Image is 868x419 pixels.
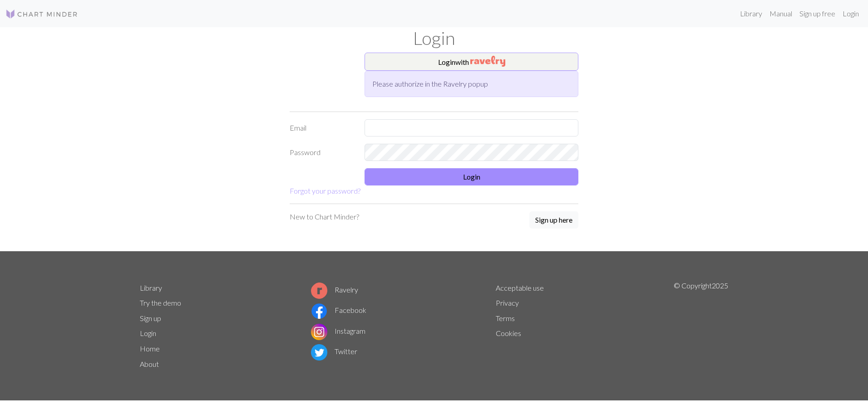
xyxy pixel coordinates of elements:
a: Sign up here [529,211,578,229]
button: Loginwith [365,53,578,71]
a: Library [736,5,766,23]
a: Home [140,344,160,353]
a: Acceptable use [496,283,544,292]
a: Library [140,283,162,292]
button: Sign up here [529,211,578,229]
img: Facebook logo [311,303,327,319]
img: Instagram logo [311,324,327,340]
p: New to Chart Minder? [290,211,359,222]
a: Cookies [496,329,521,337]
a: Instagram [311,326,365,335]
a: Try the demo [140,298,181,307]
a: About [140,360,159,368]
label: Email [284,119,359,136]
a: Privacy [496,298,519,307]
a: Terms [496,314,515,322]
a: Ravelry [311,285,358,294]
a: Sign up free [796,5,839,23]
img: Ravelry [470,56,505,67]
label: Password [284,144,359,161]
a: Sign up [140,314,161,322]
h1: Login [134,27,734,49]
p: © Copyright 2025 [674,280,728,372]
a: Login [140,329,156,337]
img: Logo [5,9,78,19]
a: Forgot your password? [290,186,360,195]
a: Login [839,5,863,23]
img: Ravelry logo [311,283,327,299]
img: Twitter logo [311,344,327,361]
button: Login [365,168,578,185]
div: Please authorize in the Ravelry popup [365,71,578,97]
a: Manual [766,5,796,23]
a: Twitter [311,347,357,356]
a: Facebook [311,306,366,314]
